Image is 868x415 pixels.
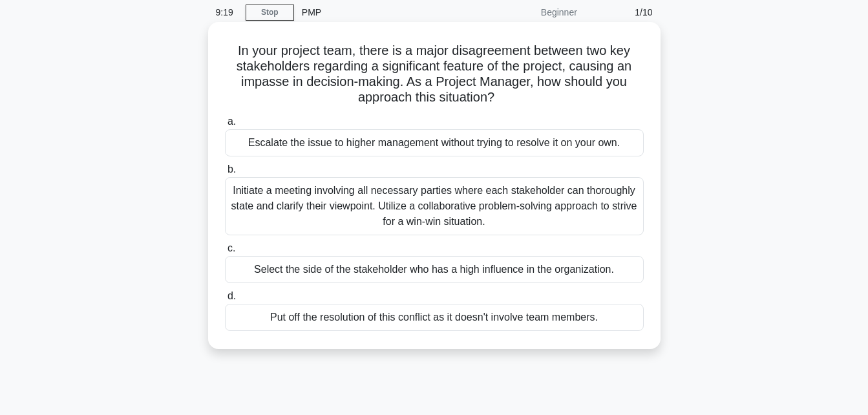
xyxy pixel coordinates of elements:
span: c. [228,242,235,253]
div: Initiate a meeting involving all necessary parties where each stakeholder can thoroughly state an... [225,177,644,235]
span: b. [228,164,236,175]
div: Escalate the issue to higher management without trying to resolve it on your own. [225,129,644,156]
span: a. [228,116,236,127]
a: Stop [246,5,294,21]
div: Select the side of the stakeholder who has a high influence in the organization. [225,256,644,283]
div: Put off the resolution of this conflict as it doesn't involve team members. [225,304,644,331]
h5: In your project team, there is a major disagreement between two key stakeholders regarding a sign... [224,43,645,106]
span: d. [228,290,236,301]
